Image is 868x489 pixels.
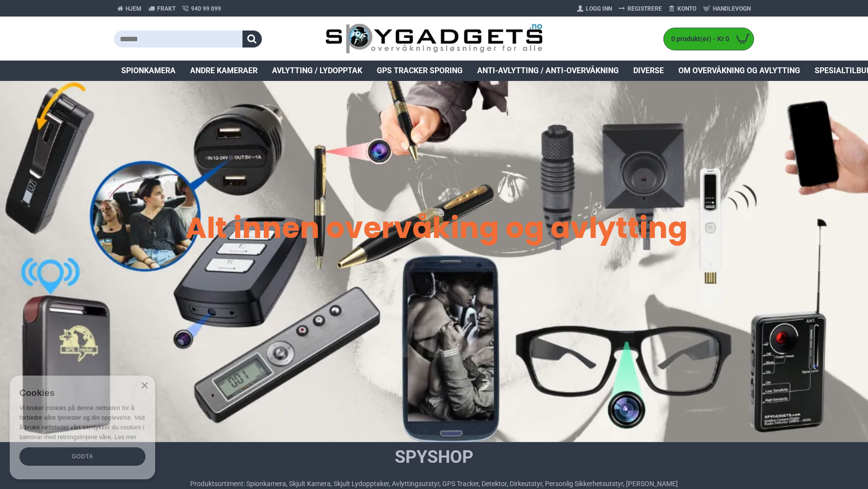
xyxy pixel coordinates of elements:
a: GPS Tracker Sporing [370,61,470,81]
a: Avlytting / Lydopptak [265,61,370,81]
a: 0 produkt(er) - Kr 0 [664,28,754,50]
span: Handlevogn [713,4,751,13]
a: Spionkamera [114,61,183,81]
a: Anti-avlytting / Anti-overvåkning [470,61,626,81]
div: Cookies [19,383,139,404]
div: Godta [19,447,145,466]
span: 940 99 099 [191,4,221,13]
a: Registrere [615,1,665,16]
span: GPS Tracker Sporing [377,65,463,77]
span: Vi bruker cookies på denne nettsiden for å forbedre våre tjenester og din opplevelse. Ved å bruke... [19,405,145,440]
span: Om overvåkning og avlytting [678,65,800,77]
a: Om overvåkning og avlytting [671,61,807,81]
a: Diverse [626,61,671,81]
div: Close [141,382,148,390]
span: Andre kameraer [190,65,257,77]
span: Logg Inn [586,4,612,13]
span: Registrere [627,4,662,13]
h1: SpyShop [190,445,678,469]
span: Hjem [126,4,142,13]
a: Les mer, opens a new window [114,434,136,441]
span: 0 produkt(er) - Kr 0 [664,34,732,44]
a: Andre kameraer [183,61,265,81]
span: Anti-avlytting / Anti-overvåkning [477,65,619,77]
span: Frakt [157,4,176,13]
img: SpyGadgets.no [325,23,543,55]
span: Diverse [633,65,664,77]
div: Produktsortiment: Spionkamera, Skjult Kamera, Skjult Lydopptaker, Avlyttingsutstyr, GPS Tracker, ... [190,479,678,489]
span: Spionkamera [121,65,176,77]
a: Konto [665,1,700,16]
span: Konto [677,4,696,13]
span: Avlytting / Lydopptak [272,65,362,77]
a: Handlevogn [700,1,754,16]
a: Logg Inn [574,1,615,16]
